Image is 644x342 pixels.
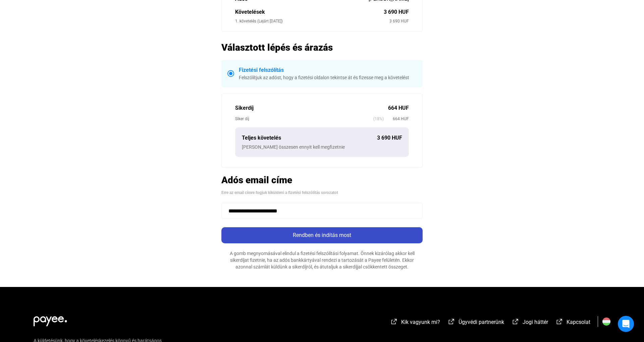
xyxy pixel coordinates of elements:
div: 664 HUF [388,104,409,112]
div: 3 690 HUF [384,8,409,16]
span: Kapcsolat [567,319,590,325]
span: Kik vagyunk mi? [401,319,440,325]
div: A gomb megnyomásával elindul a fizetési felszólítási folyamat. Önnek kizárólag akkor kell sikerdí... [221,250,423,270]
span: 664 HUF [384,115,409,122]
a: external-link-whiteKik vagyunk mi? [390,320,440,326]
a: external-link-whiteÜgyvédi partnerünk [447,320,504,326]
div: Teljes követelés [242,134,377,142]
div: 1. követelés (Lejárt [DATE]) [235,18,389,25]
img: external-link-white [512,318,520,325]
div: Erre az email címre fogjuk kiküldeni a fizetési felszólítás sorozatot [221,189,423,196]
div: Fizetési felszólítás [239,66,417,74]
div: [PERSON_NAME] összesen ennyit kell megfizetnie [242,144,402,150]
div: Sikerdíj [235,104,388,112]
div: Rendben és indítás most [223,231,421,239]
div: 3 690 HUF [389,18,409,25]
div: Siker díj [235,115,373,122]
h2: Választott lépés és árazás [221,42,423,53]
h2: Adós email címe [221,174,423,186]
span: Jogi háttér [523,319,548,325]
div: Open Intercom Messenger [618,316,634,332]
span: (18%) [373,115,384,122]
a: external-link-whiteKapcsolat [555,320,590,326]
img: external-link-white [555,318,563,325]
a: external-link-whiteJogi háttér [512,320,548,326]
img: white-payee-white-dot.svg [34,312,67,326]
div: Követelések [235,8,384,16]
div: Felszólítjuk az adóst, hogy a fizetési oldalon tekintse át és fizesse meg a követelést [239,74,417,81]
img: external-link-white [390,318,398,325]
button: Rendben és indítás most [221,227,423,243]
div: 3 690 HUF [377,134,402,142]
img: external-link-white [447,318,455,325]
img: HU.svg [602,317,610,326]
span: Ügyvédi partnerünk [459,319,504,325]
